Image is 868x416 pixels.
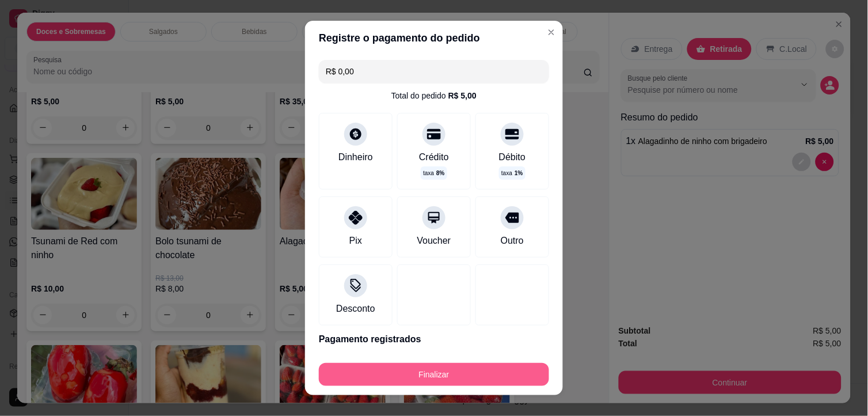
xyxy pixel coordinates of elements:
input: Ex.: hambúrguer de cordeiro [326,60,542,83]
span: 8 % [436,169,444,177]
div: Desconto [336,302,375,316]
div: Crédito [419,150,449,164]
div: Pix [349,234,362,248]
div: Débito [499,150,526,164]
p: taxa [501,169,523,177]
span: 1 % [515,169,523,177]
div: Total do pedido [391,90,477,101]
div: Outro [501,234,524,248]
p: Pagamento registrados [319,332,549,346]
button: Finalizar [319,363,549,386]
div: Voucher [417,234,451,248]
div: R$ 5,00 [448,90,477,101]
header: Registre o pagamento do pedido [305,21,563,55]
p: taxa [423,169,444,177]
button: Close [542,23,561,41]
div: Dinheiro [338,150,373,164]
